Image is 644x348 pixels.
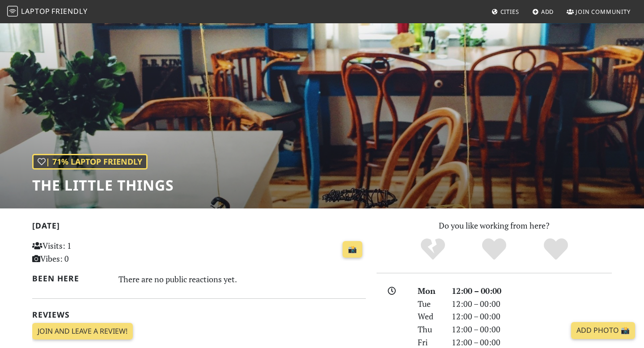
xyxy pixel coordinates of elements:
[525,237,587,262] div: Definitely!
[32,177,174,194] h1: The Little Things
[412,284,446,297] div: Mon
[402,237,464,262] div: No
[32,221,366,234] h2: [DATE]
[32,310,366,319] h2: Reviews
[446,310,617,323] div: 12:00 – 00:00
[488,4,523,20] a: Cities
[412,310,446,323] div: Wed
[529,4,558,20] a: Add
[21,6,50,16] span: Laptop
[576,8,631,16] span: Join Community
[463,237,525,262] div: Yes
[412,297,446,310] div: Tue
[7,6,18,17] img: LaptopFriendly
[377,219,612,232] p: Do you like working from here?
[412,323,446,336] div: Thu
[119,272,366,286] div: There are no public reactions yet.
[51,6,87,16] span: Friendly
[7,4,88,20] a: LaptopFriendly LaptopFriendly
[32,274,108,283] h2: Been here
[343,241,362,258] a: 📸
[32,323,133,340] a: Join and leave a review!
[571,322,635,339] a: Add Photo 📸
[446,323,617,336] div: 12:00 – 00:00
[446,297,617,310] div: 12:00 – 00:00
[32,239,136,265] p: Visits: 1 Vibes: 0
[32,154,148,170] div: | 71% Laptop Friendly
[563,4,634,20] a: Join Community
[541,8,554,16] span: Add
[446,284,617,297] div: 12:00 – 00:00
[500,8,519,16] span: Cities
